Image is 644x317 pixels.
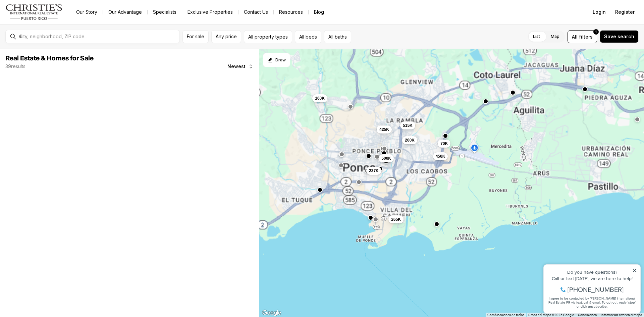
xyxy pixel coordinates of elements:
[436,154,445,159] span: 450K
[568,30,597,43] button: Allfilters1
[402,136,417,144] button: 200K
[7,15,97,20] div: Do you have questions?
[295,30,321,43] button: All beds
[238,7,273,17] button: Contact Us
[528,31,545,43] label: List
[223,60,258,73] button: Newest
[8,41,96,54] span: I agree to be contacted by [PERSON_NAME] International Real Estate PR via text, call & email. To ...
[381,156,391,161] span: 500K
[244,30,292,43] button: All property types
[187,34,204,39] span: For sale
[369,168,379,173] span: 237K
[274,7,308,17] a: Resources
[71,7,103,17] a: Our Story
[388,215,404,223] button: 265K
[579,33,593,40] span: filters
[7,21,97,26] div: Call or text [DATE], we are here to help!
[182,30,209,43] button: For sale
[103,7,147,17] a: Our Advantage
[216,34,237,39] span: Any price
[366,167,381,175] button: 237K
[440,141,448,146] span: 70K
[391,217,401,222] span: 265K
[405,138,415,143] span: 200K
[309,7,329,17] a: Blog
[600,30,639,43] button: Save search
[377,125,392,134] button: 425K
[438,140,450,148] button: 70K
[263,53,290,67] button: Start drawing
[5,4,63,20] img: logo
[433,152,448,160] button: 450K
[615,9,635,15] span: Register
[5,55,94,62] span: Real Estate & Homes for Sale
[572,33,578,40] span: All
[400,121,415,129] button: 515K
[611,5,639,19] button: Register
[182,7,238,17] a: Exclusive Properties
[604,34,634,39] span: Save search
[315,96,325,101] span: 160K
[28,32,84,38] span: [PHONE_NUMBER]
[211,30,241,43] button: Any price
[227,64,246,69] span: Newest
[595,29,597,35] span: 1
[379,127,389,132] span: 425K
[312,94,327,102] button: 160K
[148,7,182,17] a: Specialists
[5,64,25,69] p: 39 results
[528,313,574,317] span: Datos del mapa ©2025 Google
[403,123,413,128] span: 515K
[379,154,394,162] button: 500K
[545,31,565,43] label: Map
[593,9,606,15] span: Login
[324,30,351,43] button: All baths
[589,5,610,19] button: Login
